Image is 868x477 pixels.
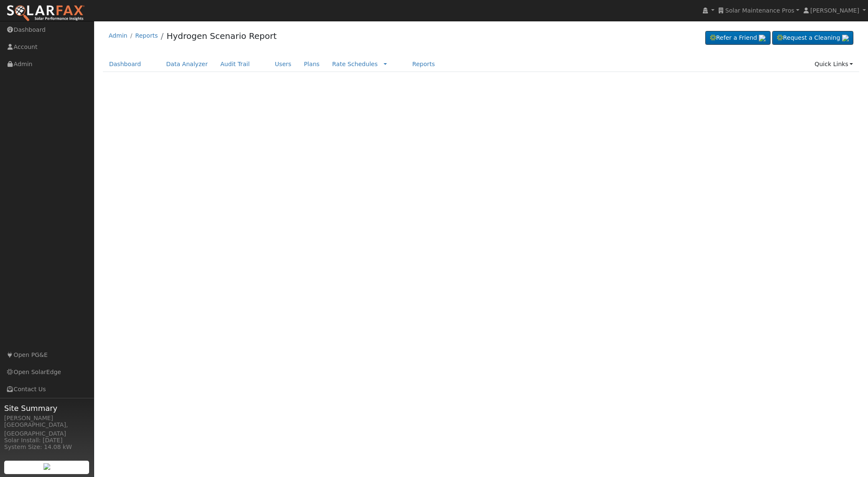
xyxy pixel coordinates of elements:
a: Reports [406,56,441,72]
a: Request a Cleaning [772,31,853,45]
a: Plans [298,56,326,72]
span: [PERSON_NAME] [810,7,859,14]
img: retrieve [842,35,849,41]
a: Dashboard [103,56,148,72]
img: retrieve [759,35,766,41]
a: Users [269,56,298,72]
div: Solar Install: [DATE] [4,436,90,445]
a: Rate Schedules [332,61,378,67]
img: retrieve [44,463,50,470]
div: [GEOGRAPHIC_DATA], [GEOGRAPHIC_DATA] [4,421,90,438]
a: Quick Links [808,56,859,72]
a: Data Analyzer [160,56,214,72]
span: Solar Maintenance Pros [725,7,794,14]
span: Site Summary [4,403,90,414]
a: Admin [109,32,128,39]
a: Hydrogen Scenario Report [166,31,277,41]
img: SolarFax [6,5,85,22]
a: Reports [135,32,158,39]
div: System Size: 14.08 kW [4,443,90,451]
a: Refer a Friend [705,31,771,45]
div: [PERSON_NAME] [4,414,90,423]
a: Audit Trail [214,56,256,72]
